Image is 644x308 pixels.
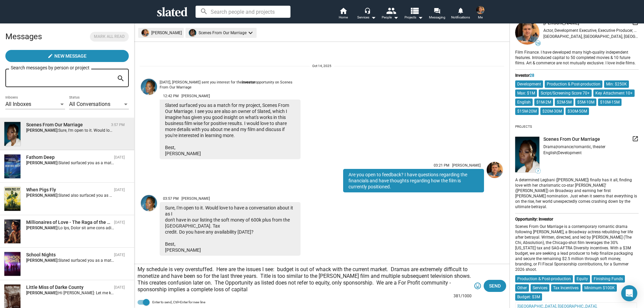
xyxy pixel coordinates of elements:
img: undefined [189,29,196,37]
div: Services [357,13,376,21]
mat-chip: Other [515,284,529,292]
span: All Inboxes [5,101,31,107]
mat-chip: Min: $250K [604,80,629,88]
strong: [PERSON_NAME]: [26,258,58,263]
span: romance/romantic, theater [557,144,605,149]
img: Scenes From Our Marriage [4,122,20,146]
img: undefined [515,20,539,45]
a: Notifications [449,7,472,21]
span: | [557,150,558,155]
span: Development [558,150,582,155]
div: Film Finance. I have developed many high-quality independent features. Introduced capital to 50 c... [515,49,639,66]
strong: [PERSON_NAME]: [26,161,58,165]
button: Send [484,280,506,292]
time: [DATE] [114,155,125,160]
div: Open Intercom Messenger [621,285,637,301]
mat-icon: home [339,7,347,15]
span: New Message [54,50,87,62]
div: Little Miss of Darke County [26,284,111,291]
input: Search people and projects [196,6,290,18]
span: 28 [536,42,540,46]
div: When Pigs Fly [26,187,111,193]
mat-chip: Key Attachment 10+ [593,89,635,97]
span: 28 [530,73,534,78]
button: Services [355,7,378,21]
mat-chip: Equity [575,275,590,283]
mat-chip: Minimum $100K [582,284,617,292]
div: Projects [515,122,532,131]
mat-chip: $5M-10M [575,99,596,106]
span: 12:42 PM [163,94,179,98]
button: Mark all read [90,32,129,42]
mat-chip: Finishing Funds [592,275,625,283]
div: Actor, Development Executive, Executive Producer, Producer, Writer [543,28,639,33]
span: Me [478,13,483,21]
mat-icon: people [386,6,396,15]
span: Drama [543,144,556,149]
span: Slated surfaced you as a match for my project, Fathom Deep. I would love to share more details wi... [58,161,335,165]
span: Mark all read [94,33,125,40]
mat-icon: notifications [457,7,464,13]
div: Scenes From Our Marriage is a contemporary romantic drama following [PERSON_NAME], a Broadway act... [515,224,639,272]
time: [DATE] [114,188,125,192]
mat-chip: $1M-2M [534,99,553,106]
a: Yolonda Ross [140,77,158,161]
div: [DATE], [PERSON_NAME] sent you interest for the opportunity on Scenes From Our Marriage [160,80,301,90]
mat-icon: view_list [410,6,419,15]
img: Jay Burnley [476,6,484,14]
mat-chip: $2M-5M [555,99,574,106]
div: [GEOGRAPHIC_DATA], [GEOGRAPHIC_DATA], [GEOGRAPHIC_DATA] [543,34,639,39]
span: [PERSON_NAME] [181,94,210,98]
span: English [543,150,557,155]
span: Notifications [451,13,470,21]
mat-chip: Services [531,284,549,292]
time: [DATE] [114,253,125,257]
span: Send [489,280,501,292]
mat-chip: English [515,99,533,106]
time: 3:57 PM [111,123,125,127]
div: School Nights [26,252,111,258]
span: Sure, I'm open to it. Would love to have a conversation about it as I don't have in our listing t... [58,128,457,133]
h2: Messages [5,28,42,45]
mat-icon: forum [434,7,440,14]
span: | [556,144,557,149]
span: Enter to send, Ctrl+Enter for new line [152,298,205,306]
strong: [PERSON_NAME]: [26,226,58,230]
div: Investor [515,73,639,78]
div: Fathom Deep [26,154,111,161]
mat-chip: $30M-50M [566,108,589,115]
img: Millionaires of Love - The Raga of the Dunes [4,220,20,243]
mat-icon: launch [632,135,639,142]
mat-chip: Scenes From Our Marriage [185,28,257,38]
mat-chip: $15M-20M [515,108,539,115]
span: 7 [536,169,540,173]
mat-icon: arrow_drop_down [416,13,424,21]
button: Projects [402,7,425,21]
span: [PERSON_NAME] [452,163,481,168]
mat-chip: Tax Incentives [551,284,581,292]
time: [DATE] [114,285,125,290]
mat-icon: tag_faces [474,282,482,290]
mat-icon: keyboard_arrow_down [247,29,255,37]
mat-chip: Max: $1M [515,89,537,97]
img: Jay Burnley [487,162,503,178]
strong: [PERSON_NAME]: [26,128,58,133]
div: Scenes From Our Marriage [26,122,108,128]
img: undefined [515,137,539,173]
mat-chip: Production & Post-production [515,275,573,283]
span: Slated surfaced you as a match for my project, School Nights. I would love to share more details ... [58,258,371,263]
div: Sure, I'm open to it. Would love to have a conversation about it as I don't have in our listing t... [160,202,301,256]
img: School Nights [4,252,20,276]
button: Jay BurnleyMe [472,5,488,22]
strong: [PERSON_NAME]: [26,193,58,198]
mat-icon: create [48,53,53,59]
img: When Pigs Fly [4,187,20,211]
mat-chip: Budget: $3M [515,293,542,301]
div: A determined Legbani ([PERSON_NAME]) finally has it all, finding love with her charismatic co-sta... [515,176,639,210]
span: All Conversations [69,101,110,107]
img: Yolonda Ross [141,79,157,95]
time: [DATE] [114,220,125,225]
span: [PERSON_NAME] [181,196,210,201]
mat-icon: headset_mic [364,7,370,13]
mat-chip: Production & Post-production [545,80,602,88]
